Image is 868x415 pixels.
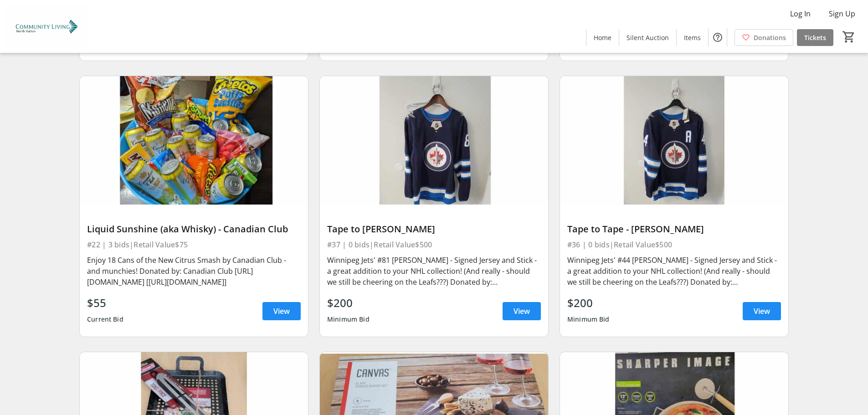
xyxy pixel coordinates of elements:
[619,29,676,46] a: Silent Auction
[709,28,727,46] button: Help
[327,224,541,235] div: Tape to [PERSON_NAME]
[560,76,788,205] img: Tape to Tape - Morrissey
[783,6,818,21] button: Log In
[87,295,123,311] div: $55
[273,306,290,317] span: View
[822,6,863,21] button: Sign Up
[627,33,669,42] span: Silent Auction
[829,8,855,19] span: Sign Up
[594,33,611,42] span: Home
[503,302,541,320] a: View
[327,255,541,287] div: Winnipeg Jets' #81 [PERSON_NAME] - Signed Jersey and Stick - a great addition to your NHL collect...
[87,224,301,235] div: Liquid Sunshine (aka Whisky) - Canadian Club
[754,33,786,42] span: Donations
[567,311,610,328] div: Minimum Bid
[567,238,781,251] div: #36 | 0 bids | Retail Value $500
[743,302,781,320] a: View
[567,224,781,235] div: Tape to Tape - [PERSON_NAME]
[804,33,826,42] span: Tickets
[754,306,770,317] span: View
[87,238,301,251] div: #22 | 3 bids | Retail Value $75
[790,8,811,19] span: Log In
[87,255,301,287] div: Enjoy 18 Cans of the New Citrus Smash by Canadian Club - and munchies! Donated by: Canadian Club ...
[80,76,308,205] img: Liquid Sunshine (aka Whisky) - Canadian Club
[567,295,610,311] div: $200
[684,33,701,42] span: Items
[327,311,370,328] div: Minimum Bid
[797,29,833,46] a: Tickets
[567,255,781,287] div: Winnipeg Jets' #44 [PERSON_NAME] - Signed Jersey and Stick - a great addition to your NHL collect...
[514,306,530,317] span: View
[734,29,793,46] a: Donations
[87,311,123,328] div: Current Bid
[677,29,708,46] a: Items
[262,302,301,320] a: View
[586,29,619,46] a: Home
[5,4,87,49] img: Community Living North Halton's Logo
[320,76,548,205] img: Tape to Tape - Connor
[327,238,541,251] div: #37 | 0 bids | Retail Value $500
[841,29,857,45] button: Cart
[327,295,370,311] div: $200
